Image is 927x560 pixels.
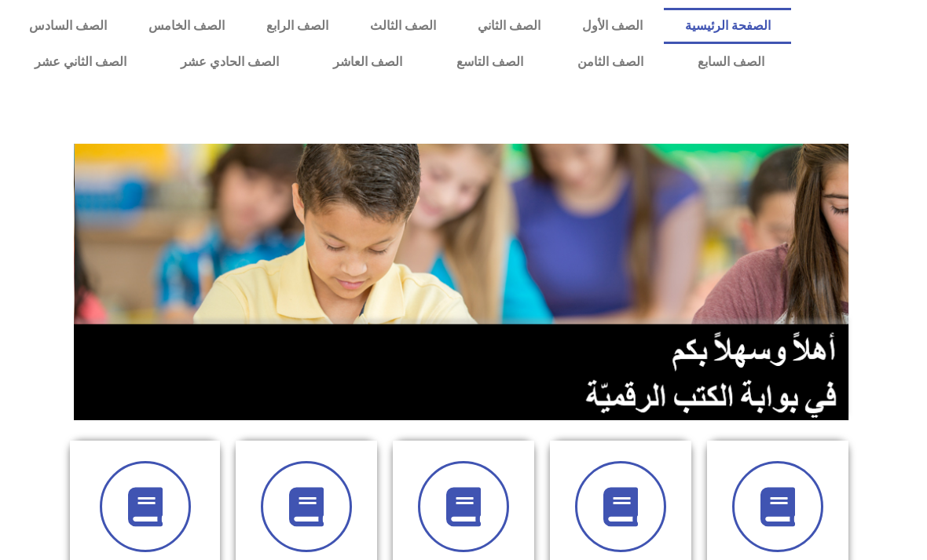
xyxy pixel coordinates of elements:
[154,44,306,80] a: الصف الحادي عشر
[664,8,791,44] a: الصفحة الرئيسية
[8,44,154,80] a: الصف الثاني عشر
[349,8,456,44] a: الصف الثالث
[550,44,670,80] a: الصف الثامن
[670,44,791,80] a: الصف السابع
[562,8,664,44] a: الصف الأول
[127,8,245,44] a: الصف الخامس
[430,44,551,80] a: الصف التاسع
[457,8,562,44] a: الصف الثاني
[245,8,349,44] a: الصف الرابع
[306,44,430,80] a: الصف العاشر
[8,8,127,44] a: الصف السادس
